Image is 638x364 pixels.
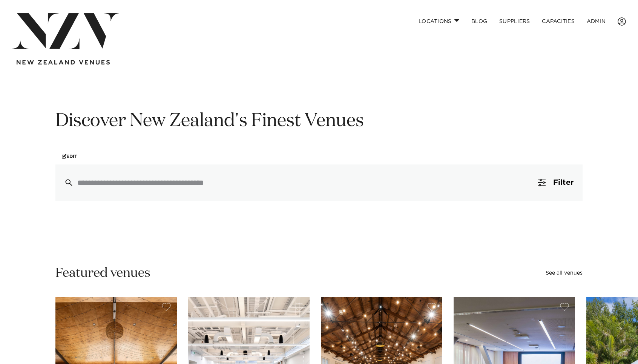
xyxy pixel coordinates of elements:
a: Capacities [536,13,581,29]
a: Edit [55,148,84,164]
h2: Featured venues [55,265,150,282]
a: SUPPLIERS [493,13,536,29]
button: Filter [529,164,583,201]
a: Locations [413,13,465,29]
h1: Discover New Zealand's Finest Venues [55,109,583,133]
a: ADMIN [581,13,612,29]
span: Filter [553,179,574,186]
img: new-zealand-venues-text.png [17,60,110,65]
img: nzv-logo.png [12,13,119,49]
a: See all venues [546,270,583,276]
a: BLOG [465,13,493,29]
